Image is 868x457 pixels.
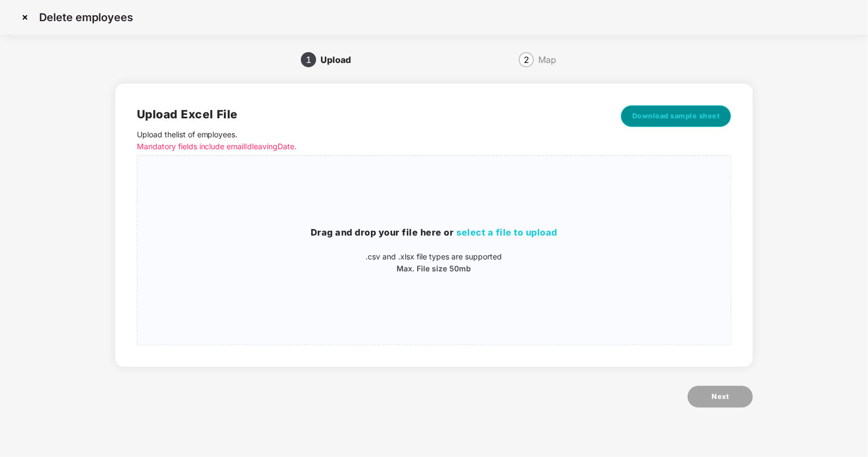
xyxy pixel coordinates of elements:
span: select a file to upload [457,227,558,238]
span: Download sample sheet [632,111,720,122]
p: Delete employees [39,11,133,24]
span: Drag and drop your file here orselect a file to upload.csv and .xlsx file types are supportedMax.... [137,156,731,345]
div: Upload [320,51,360,68]
span: 1 [306,55,311,64]
p: Upload the list of employees . [137,129,583,153]
h3: Drag and drop your file here or [137,226,731,240]
p: .csv and .xlsx file types are supported [137,251,731,263]
div: Map [538,51,556,68]
span: 2 [524,55,529,64]
h2: Upload Excel File [137,105,583,123]
img: svg+xml;base64,PHN2ZyBpZD0iQ3Jvc3MtMzJ4MzIiIHhtbG5zPSJodHRwOi8vd3d3LnczLm9yZy8yMDAwL3N2ZyIgd2lkdG... [16,9,34,26]
button: Download sample sheet [621,105,732,127]
p: Mandatory fields include emailId leavingDate. [137,141,583,153]
p: Max. File size 50mb [137,263,731,275]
